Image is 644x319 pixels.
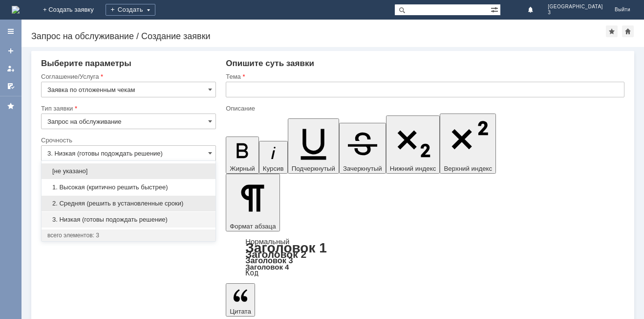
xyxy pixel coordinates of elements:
[263,165,284,172] span: Курсив
[226,238,624,276] div: Формат абзаца
[47,183,210,191] span: 1. Высокая (критично решить быстрее)
[12,6,20,14] img: logo
[230,223,276,230] span: Формат абзаца
[3,61,19,76] a: Мои заявки
[3,78,19,94] a: Мои согласования
[226,59,314,68] span: Опишите суть заявки
[41,73,214,80] div: Соглашение/Услуга
[41,59,131,68] span: Выберите параметры
[226,73,623,80] div: Тема
[548,10,603,16] span: 3
[31,31,606,41] div: Запрос на обслуживание / Создание заявки
[259,141,288,174] button: Курсив
[606,25,618,37] div: Добавить в избранное
[230,165,255,172] span: Жирный
[245,263,289,271] a: Заголовок 4
[390,165,436,172] span: Нижний индекс
[288,118,339,174] button: Подчеркнутый
[491,4,500,14] span: Расширенный поиск
[226,137,259,174] button: Жирный
[230,308,251,315] span: Цитата
[47,167,210,175] span: [не указано]
[343,165,382,172] span: Зачеркнутый
[245,249,306,260] a: Заголовок 2
[226,283,255,317] button: Цитата
[444,165,492,172] span: Верхний индекс
[47,216,210,224] span: 3. Низкая (готовы подождать решение)
[622,25,634,37] div: Сделать домашней страницей
[47,231,210,239] div: всего элементов: 3
[106,4,155,16] div: Создать
[245,240,327,255] a: Заголовок 1
[548,4,603,10] span: [GEOGRAPHIC_DATA]
[47,200,210,207] span: 2. Средняя (решить в установленные сроки)
[12,6,20,14] a: Перейти на домашнюю страницу
[339,123,386,174] button: Зачеркнутый
[440,114,496,174] button: Верхний индекс
[41,137,214,143] div: Срочность
[245,269,258,277] a: Код
[41,105,214,112] div: Тип заявки
[245,256,293,265] a: Заголовок 3
[226,105,623,112] div: Описание
[292,165,335,172] span: Подчеркнутый
[3,43,19,59] a: Создать заявку
[226,174,279,231] button: Формат абзаца
[245,237,289,246] a: Нормальный
[386,115,440,174] button: Нижний индекс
